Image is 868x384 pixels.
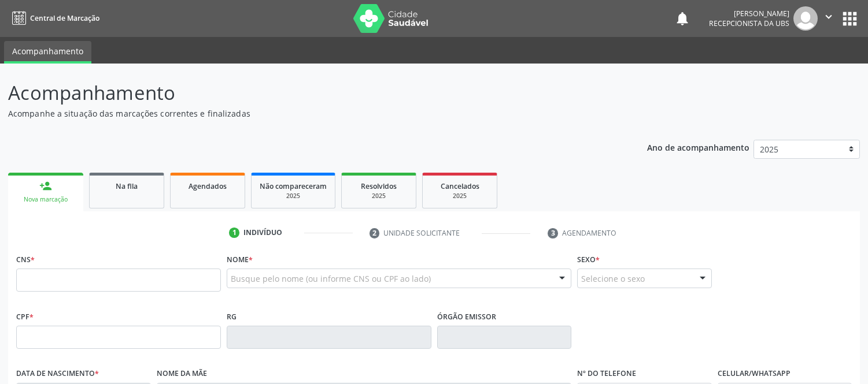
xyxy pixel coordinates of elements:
[243,228,282,238] div: Indivíduo
[116,181,138,191] span: Na fila
[437,308,496,326] label: Órgão emissor
[39,180,52,192] div: person_add
[260,192,327,200] div: 2025
[189,181,227,191] span: Agendados
[709,18,789,28] span: Recepcionista da UBS
[231,273,431,285] span: Busque pelo nome (ou informe CNS ou CPF ao lado)
[647,140,749,154] p: Ano de acompanhamento
[4,41,91,64] a: Acompanhamento
[227,308,237,326] label: RG
[441,181,479,191] span: Cancelados
[8,79,604,107] p: Acompanhamento
[157,365,207,383] label: Nome da mãe
[260,181,327,191] span: Não compareceram
[793,6,818,31] img: img
[718,365,791,383] label: Celular/WhatsApp
[361,181,397,191] span: Resolvidos
[709,9,789,18] div: [PERSON_NAME]
[581,273,645,285] span: Selecione o sexo
[840,9,860,29] button: apps
[16,365,99,383] label: Data de nascimento
[16,308,34,326] label: CPF
[431,192,489,200] div: 2025
[16,251,35,269] label: CNS
[229,228,239,238] div: 1
[30,13,99,23] span: Central de Marcação
[577,251,600,269] label: Sexo
[674,10,690,27] button: notifications
[8,107,604,120] p: Acompanhe a situação das marcações correntes e finalizadas
[16,195,75,204] div: Nova marcação
[577,365,636,383] label: Nº do Telefone
[822,10,835,23] i: 
[227,251,253,269] label: Nome
[350,192,408,200] div: 2025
